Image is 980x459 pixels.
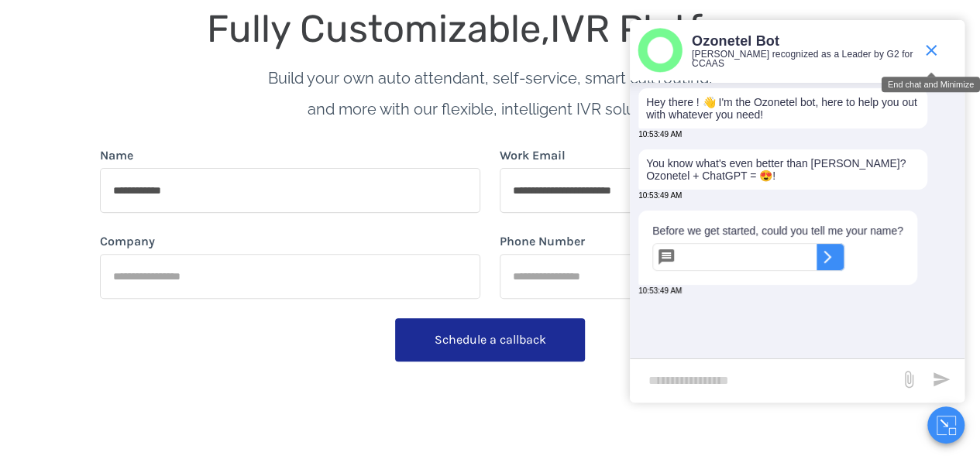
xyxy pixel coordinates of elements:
label: Phone Number [500,232,585,251]
label: Work Email [500,146,566,165]
span: Fully Customizable, [207,6,550,51]
span: 10:53:49 AM [638,286,682,295]
label: Company [100,232,155,251]
p: [PERSON_NAME] recognized as a Leader by G2 for CCAAS [692,50,914,68]
p: Hey there ! 👋 I'm the Ozonetel bot, here to help you out with whatever you need! [646,96,920,121]
button: Schedule a callback [395,318,585,361]
label: Name [100,146,133,165]
form: form [100,146,881,381]
span: end chat or minimize [916,35,947,66]
img: header [638,28,683,73]
span: Schedule a callback [435,332,546,347]
p: Ozonetel Bot [692,33,914,50]
span: Build your own auto attendant, self-service, smart call routing, [268,69,713,87]
p: You know what's even better than [PERSON_NAME]? Ozonetel + ChatGPT = 😍! [646,157,920,182]
div: new-msg-input [638,367,892,395]
span: and more with our flexible, intelligent IVR solutions. [308,100,673,118]
span: 10:53:49 AM [638,191,682,200]
p: Before we get started, could you tell me your name? [652,224,903,237]
div: End chat and Minimize [882,77,980,93]
button: Close chat [927,406,965,444]
span: IVR Platform [550,6,773,51]
span: 10:53:49 AM [638,130,682,139]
